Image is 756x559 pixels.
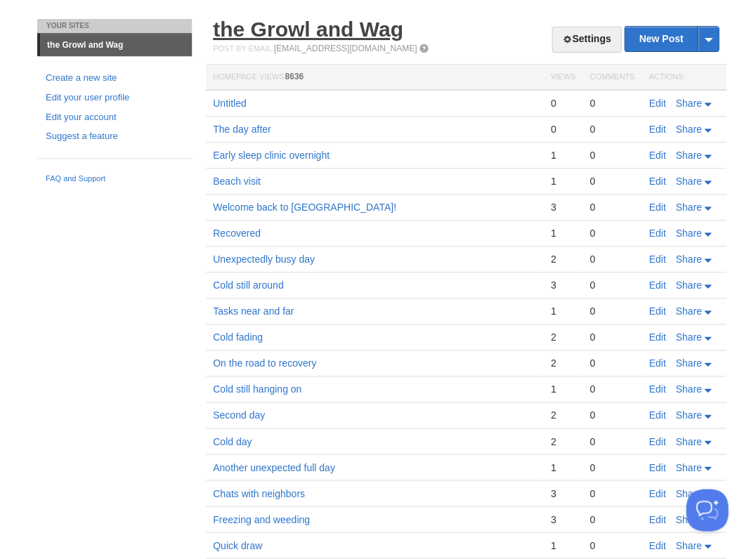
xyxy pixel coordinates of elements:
th: Homepage Views [206,65,543,91]
a: Suggest a feature [46,129,183,144]
div: 0 [589,279,634,291]
a: Edit [649,487,665,499]
a: Edit [649,513,665,525]
div: 0 [589,357,634,369]
span: Share [675,124,701,135]
span: Share [675,539,701,551]
span: 8636 [285,72,304,81]
span: Share [675,357,701,369]
a: Edit [649,176,665,187]
a: the Growl and Wag [213,18,403,41]
a: Edit [649,228,665,239]
a: Tasks near and far [213,305,294,317]
a: Edit [649,124,665,135]
div: 1 [550,461,575,473]
div: 1 [550,539,575,551]
a: New Post [625,27,718,51]
a: Cold day [213,435,252,447]
span: Share [675,487,701,499]
div: 2 [550,253,575,265]
a: Edit [649,435,665,447]
div: 0 [589,383,634,395]
div: 0 [550,123,575,136]
span: Share [675,228,701,239]
span: Share [675,150,701,161]
span: Share [675,176,701,187]
a: Beach visit [213,176,261,187]
a: the Growl and Wag [40,34,192,56]
div: 3 [550,487,575,499]
div: 0 [589,123,634,136]
a: Cold still around [213,279,283,291]
a: Settings [552,27,621,53]
a: Edit [649,331,665,343]
div: 0 [589,305,634,317]
div: 3 [550,513,575,525]
a: Edit [649,254,665,265]
a: Edit your account [46,110,183,125]
div: 0 [589,487,634,499]
a: Edit [649,409,665,421]
li: Your Sites [37,19,192,33]
div: 1 [550,383,575,395]
a: Another unexpected full day [213,461,335,473]
div: 0 [589,149,634,162]
a: Chats with neighbors [213,487,305,499]
span: Share [675,254,701,265]
a: Cold fading [213,331,263,343]
div: 0 [589,435,634,447]
div: 0 [589,253,634,265]
div: 1 [550,149,575,162]
a: Edit [649,383,665,395]
div: 0 [589,227,634,239]
div: 1 [550,227,575,239]
a: Edit your user profile [46,91,183,105]
a: [EMAIL_ADDRESS][DOMAIN_NAME] [274,44,417,53]
a: FAQ and Support [46,173,183,185]
div: 3 [550,279,575,291]
a: Edit [649,305,665,317]
span: Post by Email [213,44,271,53]
a: Edit [649,357,665,369]
a: Recovered [213,228,261,239]
span: Share [675,383,701,395]
a: Edit [649,202,665,213]
a: Quick draw [213,539,262,551]
a: Untitled [213,98,246,109]
th: Actions [641,65,726,91]
div: 1 [550,175,575,188]
div: 2 [550,357,575,369]
iframe: Help Scout Beacon - Open [686,489,728,531]
a: Edit [649,461,665,473]
span: Share [675,98,701,109]
th: Views [543,65,582,91]
span: Share [675,331,701,343]
span: Share [675,202,701,213]
div: 0 [589,539,634,551]
div: 0 [589,201,634,213]
a: Cold still hanging on [213,383,301,395]
a: Welcome back to [GEOGRAPHIC_DATA]! [213,202,396,213]
a: Create a new site [46,71,183,86]
a: Second day [213,409,265,421]
div: 0 [589,513,634,525]
a: Edit [649,279,665,291]
span: Share [675,461,701,473]
th: Comments [582,65,641,91]
div: 3 [550,201,575,213]
a: Edit [649,539,665,551]
a: Freezing and weeding [213,513,310,525]
a: The day after [213,124,271,135]
div: 1 [550,305,575,317]
a: Edit [649,98,665,109]
span: Share [675,279,701,291]
a: Unexpectedly busy day [213,254,315,265]
span: Share [675,409,701,421]
a: Early sleep clinic overnight [213,150,330,161]
div: 2 [550,331,575,343]
div: 0 [550,97,575,110]
div: 0 [589,97,634,110]
div: 0 [589,461,634,473]
a: Edit [649,150,665,161]
div: 0 [589,331,634,343]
